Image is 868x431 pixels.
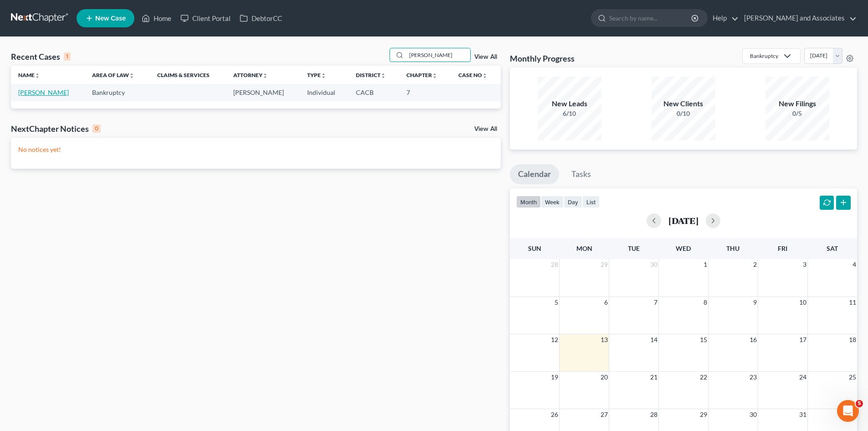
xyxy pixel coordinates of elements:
[848,372,857,383] span: 25
[18,72,40,78] a: Nameunfold_more
[668,216,699,225] h2: [DATE]
[528,244,541,252] span: Sun
[856,400,863,407] span: 5
[798,372,807,383] span: 24
[482,73,488,78] i: unfold_more
[703,297,708,308] span: 8
[510,53,575,64] h3: Monthly Progress
[652,109,715,118] div: 0/10
[798,409,807,420] span: 31
[406,72,437,78] a: Chapterunfold_more
[92,125,101,133] div: 0
[150,66,226,84] th: Claims & Services
[765,99,829,109] div: New Filings
[653,297,658,308] span: 7
[92,72,134,78] a: Area of Lawunfold_more
[516,196,541,208] button: month
[129,73,134,78] i: unfold_more
[85,84,149,101] td: Bankruptcy
[541,196,564,208] button: week
[798,297,807,308] span: 10
[603,297,609,308] span: 6
[827,244,838,252] span: Sat
[35,73,40,78] i: unfold_more
[600,372,609,383] span: 20
[564,196,582,208] button: day
[235,10,287,26] a: DebtorCC
[699,409,708,420] span: 29
[576,244,592,252] span: Mon
[740,10,857,26] a: [PERSON_NAME] and Associates
[226,84,300,101] td: [PERSON_NAME]
[474,126,497,132] a: View All
[649,334,658,345] span: 14
[563,164,599,184] a: Tasks
[703,259,708,270] span: 1
[307,72,326,78] a: Typeunfold_more
[628,244,640,252] span: Tue
[749,372,758,383] span: 23
[798,334,807,345] span: 17
[699,372,708,383] span: 22
[699,334,708,345] span: 15
[778,244,787,252] span: Fri
[676,244,691,252] span: Wed
[11,51,71,62] div: Recent Cases
[458,72,488,78] a: Case Nounfold_more
[848,334,857,345] span: 18
[600,334,609,345] span: 13
[600,409,609,420] span: 27
[64,52,71,61] div: 1
[432,73,437,78] i: unfold_more
[582,196,600,208] button: list
[380,73,386,78] i: unfold_more
[474,54,497,60] a: View All
[765,109,829,118] div: 0/5
[550,259,559,270] span: 28
[848,297,857,308] span: 11
[356,72,386,78] a: Districtunfold_more
[406,48,470,62] input: Search by name...
[18,145,493,154] p: No notices yet!
[550,409,559,420] span: 26
[550,372,559,383] span: 19
[750,52,778,60] div: Bankruptcy
[726,244,740,252] span: Thu
[18,88,69,96] a: [PERSON_NAME]
[749,409,758,420] span: 30
[752,297,758,308] span: 9
[321,73,326,78] i: unfold_more
[652,99,715,109] div: New Clients
[538,109,601,118] div: 6/10
[649,409,658,420] span: 28
[137,10,176,26] a: Home
[550,334,559,345] span: 12
[399,84,451,101] td: 7
[609,10,693,26] input: Search by name...
[837,400,859,422] iframe: Intercom live chat
[802,259,807,270] span: 3
[510,164,559,184] a: Calendar
[11,123,101,134] div: NextChapter Notices
[852,259,857,270] span: 4
[538,99,601,109] div: New Leads
[649,372,658,383] span: 21
[749,334,758,345] span: 16
[262,73,268,78] i: unfold_more
[554,297,559,308] span: 5
[349,84,399,101] td: CACB
[649,259,658,270] span: 30
[95,15,126,22] span: New Case
[300,84,349,101] td: Individual
[176,10,235,26] a: Client Portal
[600,259,609,270] span: 29
[233,72,268,78] a: Attorneyunfold_more
[708,10,739,26] a: Help
[752,259,758,270] span: 2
